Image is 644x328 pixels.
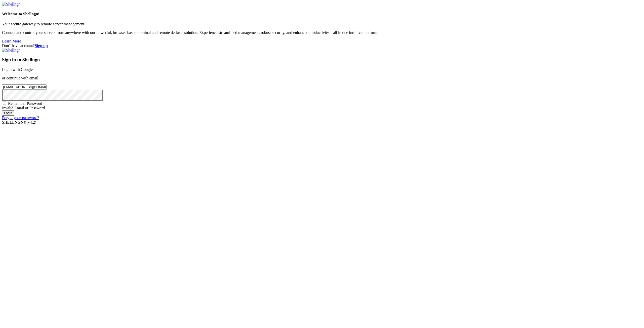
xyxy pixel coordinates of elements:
[2,57,642,63] h3: Sign in to Shellngn
[3,102,6,105] input: Remember Password
[2,2,20,7] img: Shellngn
[2,67,33,72] a: Login with Google
[27,120,36,124] span: 4.2.0
[2,116,39,120] a: Forgot your password?
[2,110,14,116] input: Login
[35,43,48,48] a: Sign up
[2,30,642,35] p: Connect and control your servers from anywhere with our powerful, browser-based terminal and remo...
[8,101,42,106] span: Remember Password
[2,48,20,53] img: Shellngn
[2,39,21,43] a: Learn More
[15,120,24,124] b: NGN
[2,106,642,110] div: Invalid Email or Password.
[2,43,642,48] div: Don't have account?
[2,84,47,90] input: Email address
[2,120,36,124] span: SHELL ©
[2,22,642,26] p: Your secure gateway to remote server management.
[2,76,642,80] p: or continue with email:
[2,12,642,16] h4: Welcome to Shellngn!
